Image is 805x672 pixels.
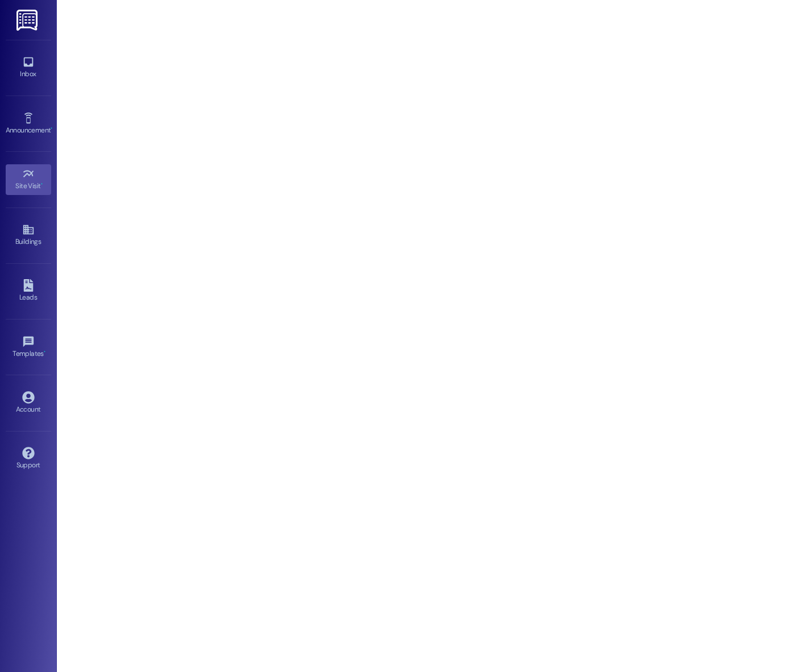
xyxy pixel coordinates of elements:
a: Site Visit • [6,164,51,195]
a: Support [6,443,51,474]
a: Leads [6,276,51,306]
a: Buildings [6,220,51,251]
a: Inbox [6,52,51,83]
img: ResiDesk Logo [16,10,40,31]
span: • [41,180,43,188]
span: • [51,125,52,132]
a: Templates • [6,332,51,363]
a: Account [6,388,51,418]
span: • [44,348,45,356]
